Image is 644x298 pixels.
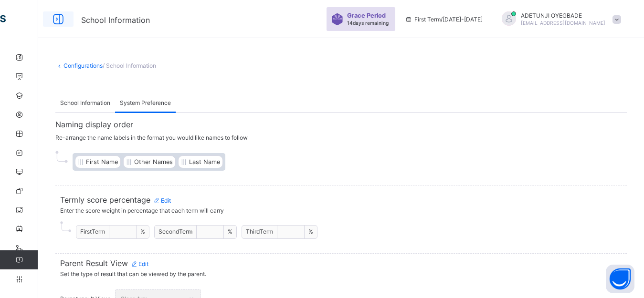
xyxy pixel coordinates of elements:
span: Last Name [189,158,220,165]
img: pointer.7d5efa4dba55a2dde3e22c45d215a0de.svg [60,221,71,232]
span: % [308,228,313,235]
span: First Name [86,158,118,165]
span: % [140,228,145,235]
span: School Information [81,15,150,25]
span: 14 days remaining [347,20,389,26]
span: Third Term [246,228,273,235]
span: System Preference [120,99,171,106]
img: drag.9e2328f5c9ddb05d52d4b19684d164eb.svg [78,159,84,165]
img: drag.9e2328f5c9ddb05d52d4b19684d164eb.svg [126,159,132,165]
button: Open asap [606,265,634,293]
span: Re-arrange the name labels in the format you would like names to follow [55,134,627,141]
span: School Information [60,99,110,106]
div: Last Name [178,155,223,168]
span: session/term information [405,16,483,23]
span: Edit [130,260,148,267]
span: % [228,228,232,235]
div: First Name [75,155,121,168]
span: Termly score percentage [60,195,622,205]
span: Set the type of result that can be viewed by the parent. [60,268,622,280]
span: / School Information [103,62,156,69]
span: Edit [153,197,171,204]
span: Enter the score weight in percentage that each term will carry [60,205,622,216]
span: Parent Result View [60,258,622,268]
img: drag.9e2328f5c9ddb05d52d4b19684d164eb.svg [181,159,187,165]
div: Other Names [123,155,176,168]
div: ADETUNJIOYEGBADE [492,11,626,27]
span: Other Names [134,158,173,165]
span: First Term [80,228,105,235]
span: Second Term [158,228,192,235]
img: sticker-purple.71386a28dfed39d6af7621340158ba97.svg [331,13,343,25]
span: ADETUNJI OYEGBADE [521,12,605,19]
img: pointer.7d5efa4dba55a2dde3e22c45d215a0de.svg [55,151,68,163]
span: Grace Period [347,12,386,19]
span: Naming display order [55,120,627,129]
a: Configurations [63,62,103,69]
span: [EMAIL_ADDRESS][DOMAIN_NAME] [521,20,605,26]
